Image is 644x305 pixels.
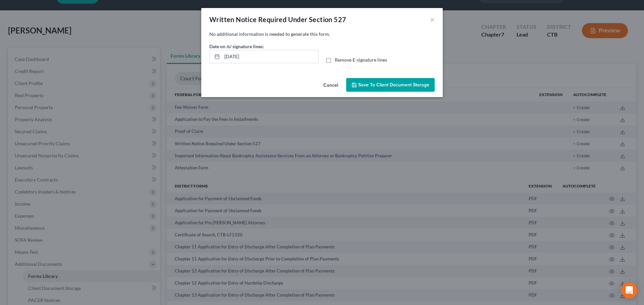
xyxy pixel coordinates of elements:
[621,282,637,298] div: Open Intercom Messenger
[209,43,264,50] label: Date on /s/ signature lines:
[222,50,318,63] input: MM/DD/YYYY
[209,15,346,24] div: Written Notice Required Under Section 527
[346,78,435,92] button: Save to Client Document Storage
[358,82,429,88] span: Save to Client Document Storage
[430,15,435,23] button: ×
[209,31,435,37] p: No additional information is needed to generate this form.
[335,57,387,63] span: Remove E-signature lines
[318,79,343,92] button: Cancel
